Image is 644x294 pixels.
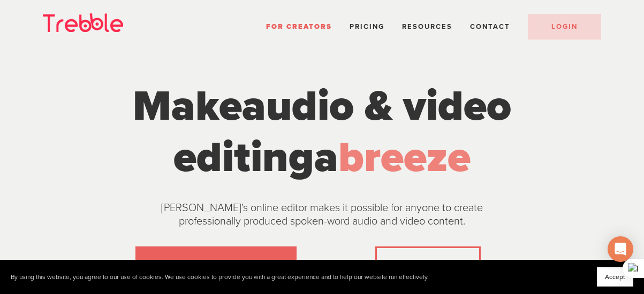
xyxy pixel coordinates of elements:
[597,267,633,287] button: Accept
[350,22,384,31] a: Pricing
[173,132,314,183] span: editing
[605,273,625,281] span: Accept
[242,81,511,132] span: audio & video
[551,22,578,31] span: LOGIN
[122,81,523,183] h1: Make a
[11,273,429,281] p: By using this website, you agree to our use of cookies. We use cookies to provide you with a grea...
[395,252,461,274] a: TRY SAMPLE
[135,246,297,281] a: GET STARTED FOR FREE
[402,22,452,31] span: Resources
[266,22,332,31] a: For Creators
[43,13,123,32] img: Trebble
[528,14,601,40] a: LOGIN
[608,236,633,262] div: Open Intercom Messenger
[135,202,510,228] p: [PERSON_NAME]’s online editor makes it possible for anyone to create professionally produced spok...
[338,132,471,183] span: breeze
[470,22,510,31] a: Contact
